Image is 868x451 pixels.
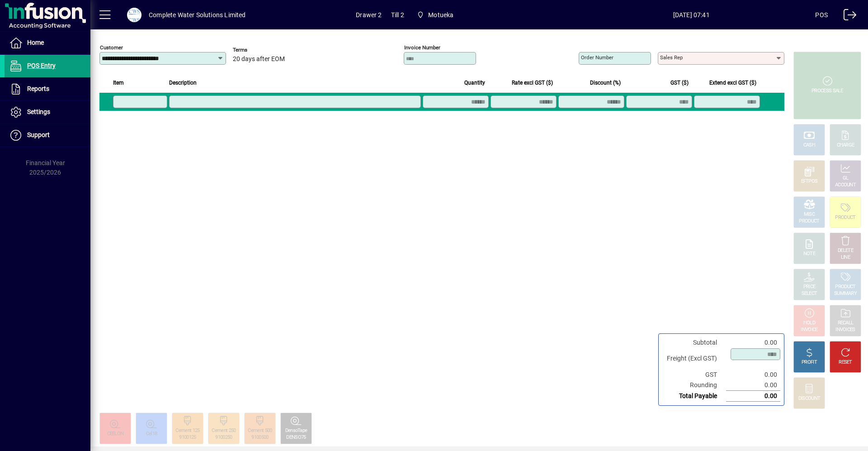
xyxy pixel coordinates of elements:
[803,320,815,327] div: HOLD
[512,78,553,88] span: Rate excl GST ($)
[212,427,236,434] div: Cement 250
[838,247,853,254] div: DELETE
[834,290,857,297] div: SUMMARY
[662,337,726,348] td: Subtotal
[838,320,854,327] div: RECALL
[428,8,453,22] span: Motueka
[233,47,287,53] span: Terms
[391,8,404,22] span: Till 2
[662,348,726,370] td: Freight (Excl GST)
[841,254,850,261] div: LINE
[837,142,854,149] div: CHARGE
[120,7,149,23] button: Profile
[146,431,157,437] div: Cel18
[803,251,815,257] div: NOTE
[175,427,199,434] div: Cement 125
[802,359,817,366] div: PROFIT
[356,8,382,22] span: Drawer 2
[835,284,855,290] div: PRODUCT
[5,124,90,147] a: Support
[413,7,458,23] span: Motueka
[248,427,272,434] div: Cement 500
[590,78,621,88] span: Discount (%)
[660,54,683,61] mat-label: Sales rep
[726,380,780,391] td: 0.00
[843,175,849,182] div: GL
[5,78,90,100] a: Reports
[662,391,726,402] td: Total Payable
[27,108,50,115] span: Settings
[107,431,124,437] div: CEELON
[804,211,815,218] div: MISC
[27,131,50,138] span: Support
[27,85,49,92] span: Reports
[27,39,44,46] span: Home
[798,395,820,402] div: DISCOUNT
[113,78,124,88] span: Item
[149,8,246,22] div: Complete Water Solutions Limited
[803,142,815,149] div: CASH
[404,44,440,51] mat-label: Invoice number
[726,337,780,348] td: 0.00
[567,8,815,22] span: [DATE] 07:41
[169,78,197,88] span: Description
[835,214,855,221] div: PRODUCT
[251,434,268,441] div: 9100500
[837,2,857,31] a: Logout
[233,56,285,63] span: 20 days after EOM
[801,327,817,333] div: INVOICE
[799,218,819,225] div: PRODUCT
[286,434,306,441] div: DENSO75
[815,8,828,22] div: POS
[803,284,816,290] div: PRICE
[709,78,756,88] span: Extend excl GST ($)
[662,380,726,391] td: Rounding
[27,62,56,69] span: POS Entry
[285,427,307,434] div: DensoTape
[726,391,780,402] td: 0.00
[839,359,852,366] div: RESET
[215,434,232,441] div: 9100250
[811,88,843,95] div: PROCESS SALE
[835,327,855,333] div: INVOICES
[801,178,818,185] div: EFTPOS
[835,182,856,189] div: ACCOUNT
[5,101,90,123] a: Settings
[464,78,485,88] span: Quantity
[662,370,726,380] td: GST
[581,54,613,61] mat-label: Order number
[670,78,689,88] span: GST ($)
[179,434,196,441] div: 9100125
[726,370,780,380] td: 0.00
[802,290,817,297] div: SELECT
[5,32,90,54] a: Home
[100,44,123,51] mat-label: Customer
